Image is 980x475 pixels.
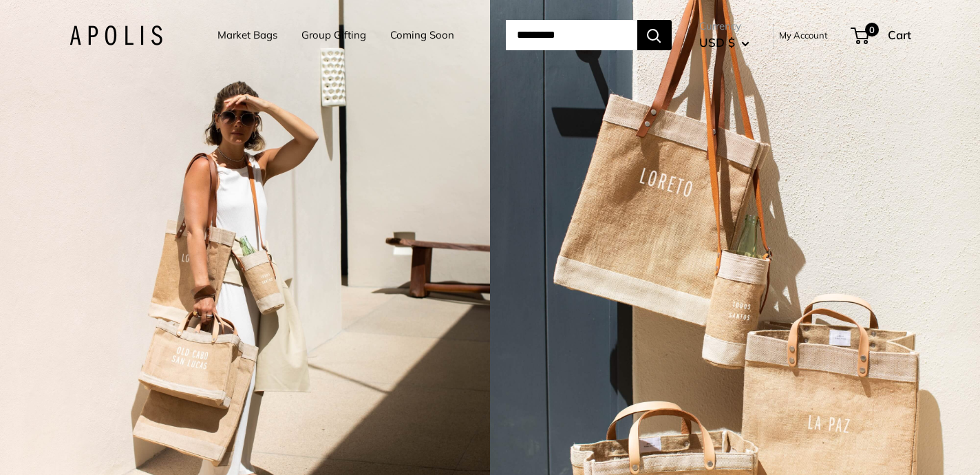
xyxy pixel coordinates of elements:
a: Coming Soon [390,25,454,45]
button: Search [637,20,672,50]
span: Currency [699,17,749,36]
span: 0 [864,23,878,36]
input: Search... [506,20,637,50]
span: USD $ [699,35,735,50]
a: My Account [779,27,828,43]
button: USD $ [699,32,749,54]
a: 0 Cart [852,24,911,46]
a: Market Bags [217,25,277,45]
img: Apolis [70,25,162,45]
a: Group Gifting [301,25,366,45]
span: Cart [888,28,911,42]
